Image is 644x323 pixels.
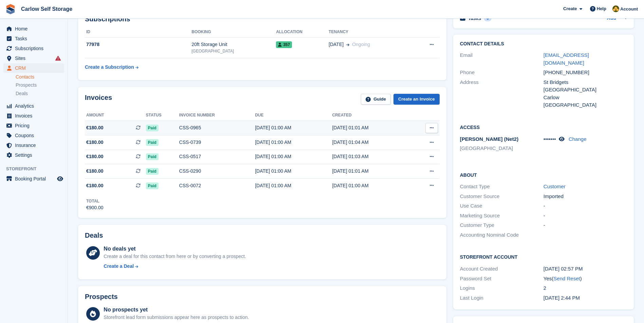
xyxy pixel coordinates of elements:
th: ID [85,27,191,38]
div: CSS-0290 [179,168,255,175]
div: [GEOGRAPHIC_DATA] [544,101,627,109]
a: menu [3,131,64,140]
div: [DATE] 01:00 AM [332,182,409,189]
div: 77978 [85,41,191,48]
div: 20ft Storage Unit [191,41,276,48]
h2: Prospects [85,293,118,301]
div: Create a Subscription [85,64,134,71]
span: Coupons [15,131,56,140]
h2: Contact Details [460,41,627,47]
i: Smart entry sync failures have occurred [55,56,61,61]
span: ••••••• [544,136,556,142]
div: CSS-0517 [179,153,255,160]
span: Subscriptions [15,44,56,53]
span: Pricing [15,121,56,130]
h2: Deals [85,232,103,239]
span: Prospects [16,82,37,88]
div: [DATE] 01:00 AM [255,168,332,175]
a: Customer [544,184,566,189]
div: Contact Type [460,183,544,191]
div: Total [86,198,104,204]
div: - [544,221,627,229]
h2: Subscriptions [85,15,440,23]
a: Prospects [16,82,64,89]
div: Storefront lead form submissions appear here as prospects to action. [104,314,249,321]
div: Email [460,51,544,67]
h2: Access [460,124,627,130]
span: Paid [146,139,159,146]
span: €180.00 [86,153,104,160]
div: Customer Source [460,193,544,200]
a: Create an Invoice [393,94,440,105]
a: menu [3,53,64,63]
div: - [544,212,627,220]
div: [GEOGRAPHIC_DATA] [544,86,627,94]
div: Imported [544,193,627,200]
div: [GEOGRAPHIC_DATA] [191,48,276,54]
span: Paid [146,182,159,189]
div: No deals yet [104,245,246,253]
a: menu [3,24,64,34]
img: Kevin Moore [612,5,619,12]
span: [PERSON_NAME] (Net2) [460,136,519,142]
span: Insurance [15,141,56,150]
div: Last Login [460,294,544,302]
span: [DATE] [329,41,344,48]
span: 357 [276,41,292,48]
a: menu [3,63,64,73]
div: Create a Deal [104,263,134,270]
span: Booking Portal [15,174,56,184]
div: CSS-0965 [179,124,255,131]
a: Create a Deal [104,263,246,270]
div: - [544,202,627,210]
div: 0 [484,15,492,21]
span: €180.00 [86,182,104,189]
div: CSS-0072 [179,182,255,189]
h2: Storefront Account [460,253,627,260]
a: Create a Subscription [85,61,139,73]
a: menu [3,44,64,53]
span: Paid [146,168,159,175]
div: Yes [544,275,627,283]
div: Marketing Source [460,212,544,220]
div: Customer Type [460,221,544,229]
div: [DATE] 01:01 AM [332,124,409,131]
a: Send Reset [553,276,580,281]
th: Invoice number [179,110,255,121]
div: Use Case [460,202,544,210]
div: Address [460,79,544,109]
th: Amount [85,110,146,121]
div: [DATE] 01:00 AM [255,139,332,146]
span: Account [620,6,638,13]
span: Invoices [15,111,56,121]
div: Create a deal for this contact from here or by converting a prospect. [104,253,246,260]
span: Tasks [15,34,56,43]
a: Carlow Self Storage [18,3,75,15]
div: Accounting Nominal Code [460,231,544,239]
span: Analytics [15,101,56,111]
div: 2 [544,284,627,292]
a: menu [3,111,64,121]
span: Deals [16,90,28,97]
h2: Invoices [85,94,112,105]
th: Created [332,110,409,121]
a: [EMAIL_ADDRESS][DOMAIN_NAME] [544,52,589,66]
h2: About [460,171,627,178]
a: Guide [361,94,391,105]
li: [GEOGRAPHIC_DATA] [460,145,544,152]
span: Paid [146,153,159,160]
a: menu [3,174,64,184]
a: Preview store [56,175,64,183]
span: CRM [15,63,56,73]
span: Storefront [6,166,68,172]
div: €900.00 [86,204,104,211]
span: Help [597,5,606,12]
h2: Tasks [468,15,481,21]
div: [PHONE_NUMBER] [544,69,627,77]
div: [DATE] 01:00 AM [255,182,332,189]
a: Add [607,15,616,22]
span: Home [15,24,56,34]
a: menu [3,141,64,150]
div: [DATE] 02:57 PM [544,265,627,273]
span: €180.00 [86,124,104,131]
